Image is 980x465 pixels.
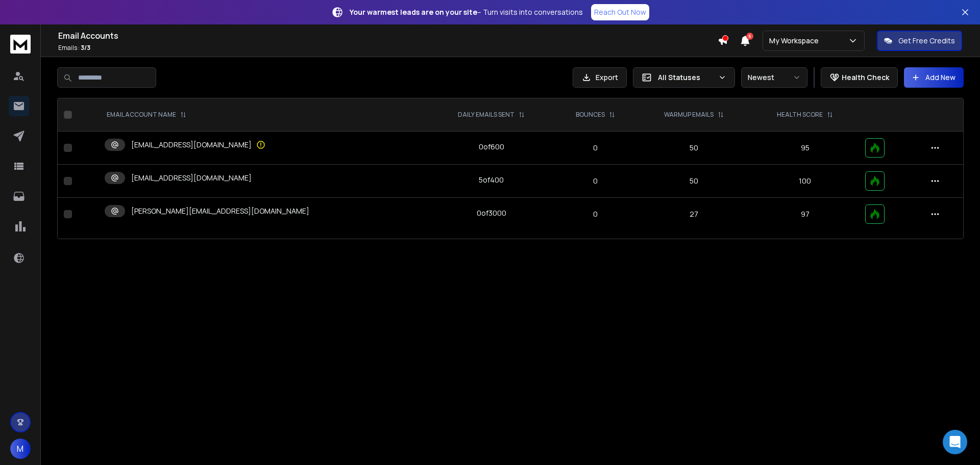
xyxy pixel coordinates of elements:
td: 95 [751,132,859,165]
p: Reach Out Now [594,7,646,17]
span: 6 [746,33,753,40]
p: Health Check [842,72,889,83]
div: 0 of 600 [479,142,504,152]
button: M [10,438,31,459]
button: Add New [904,67,964,88]
p: [EMAIL_ADDRESS][DOMAIN_NAME] [131,140,252,150]
p: BOUNCES [576,111,605,119]
td: 97 [751,198,859,231]
div: 5 of 400 [479,175,504,185]
button: Newest [741,67,807,88]
p: Get Free Credits [898,36,955,46]
div: 0 of 3000 [477,208,506,218]
button: Health Check [821,67,898,88]
div: EMAIL ACCOUNT NAME [107,111,186,119]
td: 100 [751,165,859,198]
div: Open Intercom Messenger [943,430,967,454]
p: – Turn visits into conversations [350,7,583,17]
p: Emails : [58,44,718,52]
img: logo [10,35,31,54]
p: 0 [560,209,631,219]
td: 27 [637,198,751,231]
p: [EMAIL_ADDRESS][DOMAIN_NAME] [131,173,252,183]
td: 50 [637,165,751,198]
p: 0 [560,176,631,186]
p: My Workspace [769,36,823,46]
strong: Your warmest leads are on your site [350,7,477,17]
p: [PERSON_NAME][EMAIL_ADDRESS][DOMAIN_NAME] [131,206,309,216]
h1: Email Accounts [58,30,718,42]
p: WARMUP EMAILS [664,111,714,119]
button: Export [573,67,627,88]
p: HEALTH SCORE [777,111,823,119]
p: All Statuses [658,72,714,83]
a: Reach Out Now [591,4,649,20]
span: 3 / 3 [81,43,90,52]
p: DAILY EMAILS SENT [458,111,514,119]
p: 0 [560,143,631,153]
td: 50 [637,132,751,165]
button: Get Free Credits [877,31,962,51]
